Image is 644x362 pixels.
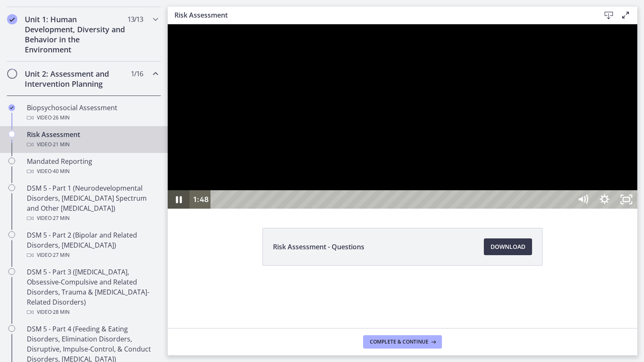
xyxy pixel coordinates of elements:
[174,10,587,20] h3: Risk Assessment
[426,166,448,184] button: Show settings menu
[52,307,70,317] span: · 28 min
[7,14,17,24] i: Completed
[52,166,70,176] span: · 40 min
[484,238,532,255] a: Download
[27,103,158,123] div: Biopsychosocial Assessment
[273,242,364,252] span: Risk Assessment - Questions
[52,140,70,150] span: · 21 min
[27,307,158,317] div: Video
[25,14,127,54] h2: Unit 1: Human Development, Diversity and Behavior in the Environment
[27,156,158,176] div: Mandated Reporting
[131,69,143,79] span: 1 / 16
[27,183,158,223] div: DSM 5 - Part 1 (Neurodevelopmental Disorders, [MEDICAL_DATA] Spectrum and Other [MEDICAL_DATA])
[52,250,70,260] span: · 27 min
[27,113,158,123] div: Video
[168,24,637,209] iframe: Video Lesson
[27,230,158,260] div: DSM 5 - Part 2 (Bipolar and Related Disorders, [MEDICAL_DATA])
[491,242,525,252] span: Download
[27,166,158,176] div: Video
[27,267,158,317] div: DSM 5 - Part 3 ([MEDICAL_DATA], Obsessive-Compulsive and Related Disorders, Trauma & [MEDICAL_DAT...
[448,166,470,184] button: Unfullscreen
[27,129,158,150] div: Risk Assessment
[8,104,15,111] i: Completed
[27,213,158,223] div: Video
[52,213,70,223] span: · 27 min
[25,69,127,89] h2: Unit 2: Assessment and Intervention Planning
[52,113,70,123] span: · 26 min
[370,339,428,345] span: Complete & continue
[363,335,442,349] button: Complete & continue
[127,14,143,24] span: 13 / 13
[404,166,426,184] button: Mute
[27,250,158,260] div: Video
[27,140,158,150] div: Video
